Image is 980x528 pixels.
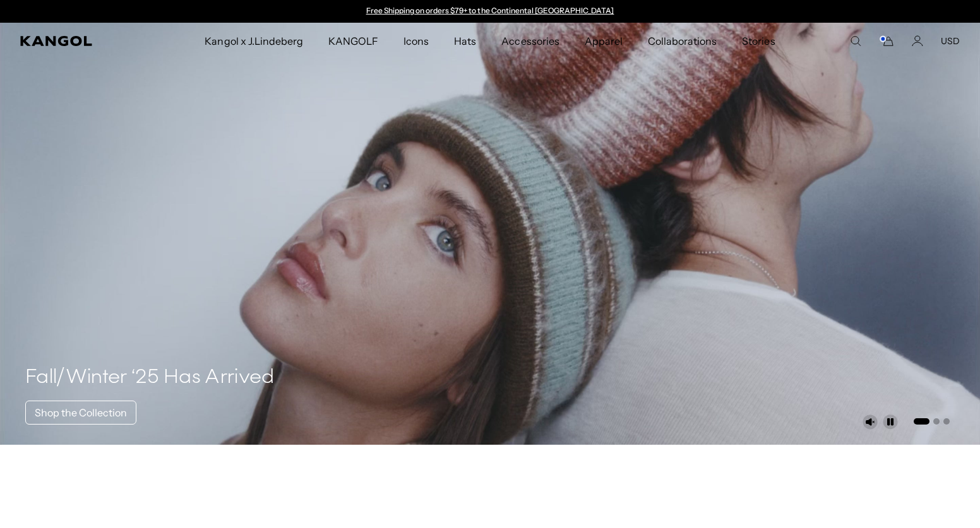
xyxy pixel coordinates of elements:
span: Hats [454,23,476,59]
a: Hats [441,23,489,59]
a: Shop the Collection [25,401,136,425]
span: Collaborations [648,23,717,59]
a: Icons [391,23,441,59]
div: 1 of 2 [360,6,620,16]
slideshow-component: Announcement bar [360,6,620,16]
summary: Search here [850,35,861,47]
a: Free Shipping on orders $79+ to the Continental [GEOGRAPHIC_DATA] [366,6,614,15]
a: Accessories [489,23,571,59]
ul: Select a slide to show [912,416,950,426]
button: Go to slide 2 [933,418,940,425]
button: Go to slide 3 [943,418,950,425]
h4: Fall/Winter ‘25 Has Arrived [25,365,275,390]
a: Account [912,35,923,47]
a: Apparel [572,23,635,59]
a: Kangol x J.Lindeberg [192,23,316,59]
div: Announcement [360,6,620,16]
button: USD [941,35,960,47]
button: Pause [883,414,898,430]
a: Collaborations [635,23,729,59]
span: Stories [742,23,775,59]
span: Accessories [501,23,559,59]
button: Cart [879,35,894,47]
span: KANGOLF [328,23,378,59]
a: Stories [729,23,787,59]
a: Kangol [20,36,135,46]
span: Apparel [585,23,623,59]
button: Go to slide 1 [914,418,929,425]
a: KANGOLF [316,23,391,59]
span: Icons [403,23,429,59]
span: Kangol x J.Lindeberg [205,23,303,59]
button: Unmute [863,414,878,430]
